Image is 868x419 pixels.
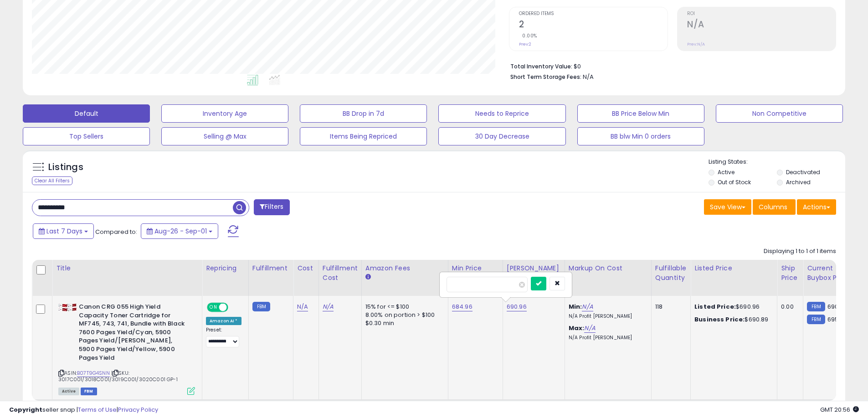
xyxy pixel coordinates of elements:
[365,264,444,273] div: Amazon Fees
[48,161,83,174] h5: Listings
[297,302,308,311] a: N/A
[655,264,687,283] div: Fulfillable Quantity
[58,369,178,383] span: | SKU: 3017C001/3018C001/3019C001/3020C001 GP-1
[827,302,847,311] span: 690.96
[9,406,158,414] div: seller snap | |
[718,178,751,186] label: Out of Stock
[807,302,825,311] small: FBM
[577,104,704,123] button: BB Price Below Min
[206,327,241,347] div: Preset:
[510,60,829,71] li: $0
[569,302,582,311] b: Min:
[56,264,198,273] div: Title
[781,264,799,283] div: Ship Price
[694,264,773,273] div: Listed Price
[704,199,751,215] button: Save View
[583,72,594,81] span: N/A
[716,104,843,123] button: Non Competitive
[154,227,207,236] span: Aug-26 - Sep-01
[582,302,593,311] a: N/A
[300,127,427,145] button: Items Being Repriced
[807,315,825,324] small: FBM
[32,176,72,185] div: Clear All Filters
[827,315,847,324] span: 695.89
[77,369,110,377] a: B07T9G4SNN
[569,335,644,341] p: N/A Profit [PERSON_NAME]
[81,388,97,395] span: FBM
[438,104,565,123] button: Needs to Reprice
[297,264,315,273] div: Cost
[655,303,683,311] div: 118
[58,388,79,395] span: All listings currently available for purchase on Amazon
[687,19,836,31] h2: N/A
[519,32,537,39] small: 0.00%
[807,264,854,283] div: Current Buybox Price
[254,199,289,215] button: Filters
[141,223,218,239] button: Aug-26 - Sep-01
[323,302,334,311] a: N/A
[23,104,150,123] button: Default
[519,41,531,47] small: Prev: 2
[365,303,441,311] div: 15% for <= $100
[565,260,651,296] th: The percentage added to the cost of goods (COGS) that forms the calculator for Min & Max prices.
[9,405,42,414] strong: Copyright
[759,202,787,212] span: Columns
[820,405,859,414] span: 2025-09-9 20:56 GMT
[786,168,820,176] label: Deactivated
[452,264,499,273] div: Min Price
[764,247,836,256] div: Displaying 1 to 1 of 1 items
[208,304,219,311] span: ON
[753,199,796,215] button: Columns
[569,324,585,332] b: Max:
[781,303,796,311] div: 0.00
[118,405,158,414] a: Privacy Policy
[709,158,845,166] p: Listing States:
[694,302,736,311] b: Listed Price:
[584,324,595,333] a: N/A
[519,19,668,31] h2: 2
[227,304,241,311] span: OFF
[206,317,241,325] div: Amazon AI *
[252,302,270,311] small: FBM
[23,127,150,145] button: Top Sellers
[577,127,704,145] button: BB blw Min 0 orders
[79,303,190,364] b: Canon CRG 055 High Yield Capacity Toner Cartridge for MF745, 743, 741, Bundle with Black 7600 Pag...
[78,405,117,414] a: Terms of Use
[58,303,77,311] img: 41S3g6lQ7sL._SL40_.jpg
[694,315,745,324] b: Business Price:
[507,302,527,311] a: 690.96
[323,264,358,283] div: Fulfillment Cost
[510,62,572,70] b: Total Inventory Value:
[569,313,644,320] p: N/A Profit [PERSON_NAME]
[365,311,441,319] div: 8.00% on portion > $100
[694,303,770,311] div: $690.96
[507,264,561,273] div: [PERSON_NAME]
[694,316,770,324] div: $690.89
[510,73,581,81] b: Short Term Storage Fees:
[161,104,288,123] button: Inventory Age
[718,168,734,176] label: Active
[300,104,427,123] button: BB Drop in 7d
[797,199,836,215] button: Actions
[33,223,94,239] button: Last 7 Days
[161,127,288,145] button: Selling @ Max
[95,228,137,236] span: Compared to:
[786,178,811,186] label: Archived
[46,227,82,236] span: Last 7 Days
[365,319,441,327] div: $0.30 min
[519,11,668,16] span: Ordered Items
[365,273,371,281] small: Amazon Fees.
[438,127,565,145] button: 30 Day Decrease
[687,11,836,16] span: ROI
[206,264,245,273] div: Repricing
[569,264,647,273] div: Markup on Cost
[452,302,473,311] a: 684.96
[687,41,705,47] small: Prev: N/A
[252,264,289,273] div: Fulfillment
